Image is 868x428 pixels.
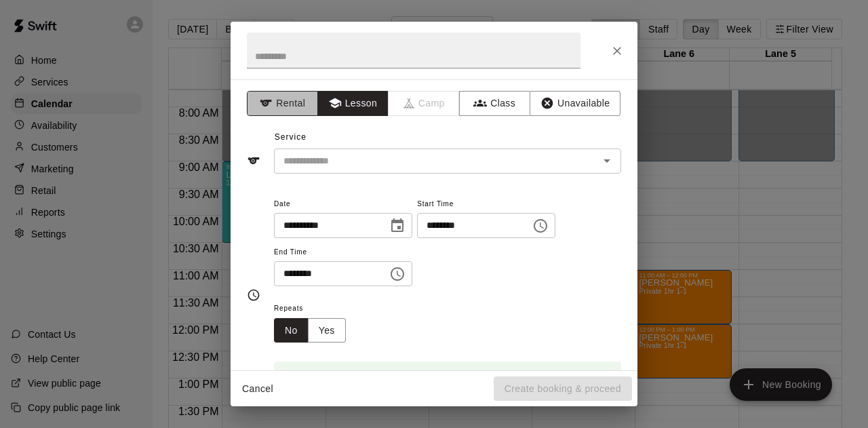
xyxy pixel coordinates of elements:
span: Start Time [417,195,555,214]
svg: Service [247,154,260,168]
button: Open [597,151,616,170]
div: Booking time is available [308,366,415,390]
span: Camps can only be created in the Services page [389,91,460,116]
button: Class [459,91,530,116]
button: Choose time, selected time is 10:30 AM [384,260,411,288]
svg: Timing [247,288,260,302]
button: Choose date, selected date is Oct 12, 2025 [384,212,411,239]
button: Yes [308,318,346,343]
span: Service [275,132,307,142]
button: Rental [247,91,318,116]
button: Close [605,39,629,63]
button: Choose time, selected time is 9:00 AM [527,212,554,239]
div: outlined button group [274,318,346,343]
button: Unavailable [530,91,620,116]
span: Date [274,195,412,214]
button: Lesson [317,91,389,116]
button: No [274,318,309,343]
span: Repeats [274,300,357,318]
button: Cancel [236,376,279,402]
span: End Time [274,244,412,262]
